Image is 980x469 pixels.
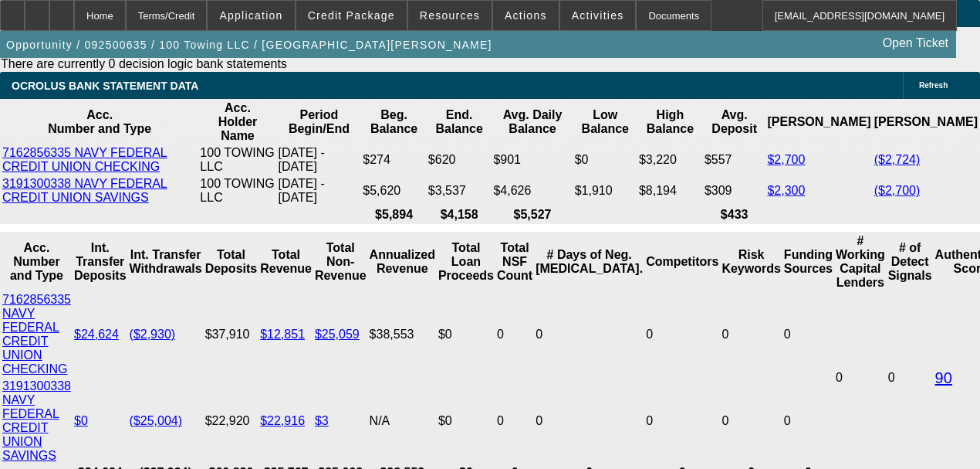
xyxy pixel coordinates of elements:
a: $3 [315,414,329,427]
a: $12,851 [260,328,305,341]
td: 0 [535,292,644,377]
th: Acc. Number and Type [2,100,198,144]
th: Low Balance [574,100,637,144]
th: Acc. Number and Type [2,233,72,291]
th: Avg. Daily Balance [492,100,572,144]
th: [PERSON_NAME] [874,100,978,144]
th: $5,894 [362,207,426,223]
td: [DATE] - [DATE] [278,145,361,175]
td: N/A [369,379,436,464]
th: Int. Transfer Withdrawals [129,233,203,291]
a: 90 [935,369,952,386]
td: $37,910 [204,292,259,377]
th: # Days of Neg. [MEDICAL_DATA]. [535,233,644,291]
a: 3191300338 NAVY FEDERAL CREDIT UNION SAVINGS [2,177,167,204]
th: $4,158 [427,207,492,223]
td: [DATE] - [DATE] [278,176,361,206]
td: 0 [645,292,719,377]
td: $901 [492,145,572,175]
span: Resources [420,9,480,22]
th: Period Begin/End [278,100,361,144]
th: Sum of the Total NSF Count and Total Overdraft Fee Count from Ocrolus [496,233,533,291]
td: $5,620 [362,176,426,206]
button: Actions [493,1,559,30]
span: Application [219,9,282,22]
td: $8,194 [638,176,702,206]
a: $2,700 [767,153,805,166]
span: 0 [836,371,843,384]
th: Acc. Holder Name [199,100,275,144]
a: Open Ticket [877,30,955,56]
a: $2,300 [767,184,805,197]
td: 0 [645,379,719,464]
a: ($2,700) [874,184,921,197]
th: [PERSON_NAME] [766,100,871,144]
td: $1,910 [574,176,637,206]
td: $22,920 [204,379,259,464]
th: End. Balance [427,100,492,144]
a: ($2,724) [874,153,921,166]
td: 100 TOWING LLC [199,176,275,206]
button: Resources [408,1,492,30]
th: Avg. Deposit [704,100,765,144]
a: 7162856335 NAVY FEDERAL CREDIT UNION CHECKING [2,293,71,376]
th: Total Deposits [204,233,259,291]
td: $0 [438,379,495,464]
span: Activities [572,9,624,22]
th: Int. Transfer Deposits [73,233,127,291]
th: Total Non-Revenue [314,233,367,291]
td: 0 [721,379,781,464]
td: $0 [438,292,495,377]
td: $557 [704,145,765,175]
a: $0 [74,414,88,427]
td: $274 [362,145,426,175]
a: 3191300338 NAVY FEDERAL CREDIT UNION SAVINGS [2,379,71,462]
td: 0 [783,292,833,377]
th: # of Detect Signals [887,233,933,291]
th: Competitors [645,233,719,291]
td: $3,537 [427,176,492,206]
th: Annualized Revenue [369,233,436,291]
td: 0 [496,292,533,377]
th: $5,527 [492,207,572,223]
th: High Balance [638,100,702,144]
td: 0 [496,379,533,464]
a: ($25,004) [130,414,183,427]
td: $4,626 [492,176,572,206]
th: $433 [704,207,765,223]
td: 0 [783,379,833,464]
th: Risk Keywords [721,233,781,291]
button: Application [208,1,294,30]
span: Opportunity / 092500635 / 100 Towing LLC / [GEOGRAPHIC_DATA][PERSON_NAME] [6,39,492,51]
th: Total Revenue [259,233,313,291]
span: OCROLUS BANK STATEMENT DATA [12,80,198,92]
button: Activities [560,1,636,30]
td: $620 [427,145,492,175]
td: 100 TOWING LLC [199,145,275,175]
td: $0 [574,145,637,175]
a: ($2,930) [130,328,176,341]
td: $309 [704,176,765,206]
th: # Working Capital Lenders [835,233,886,291]
td: 0 [721,292,781,377]
th: Beg. Balance [362,100,426,144]
th: Total Loan Proceeds [438,233,495,291]
a: $24,624 [74,328,119,341]
a: 7162856335 NAVY FEDERAL CREDIT UNION CHECKING [2,146,167,173]
span: Actions [505,9,547,22]
span: Credit Package [308,9,395,22]
a: $25,059 [315,328,360,341]
td: $3,220 [638,145,702,175]
td: 0 [535,379,644,464]
td: 0 [887,292,933,464]
div: $38,553 [370,328,435,342]
a: $22,916 [260,414,305,427]
button: Credit Package [296,1,407,30]
span: Refresh [919,81,948,90]
th: Funding Sources [783,233,833,291]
